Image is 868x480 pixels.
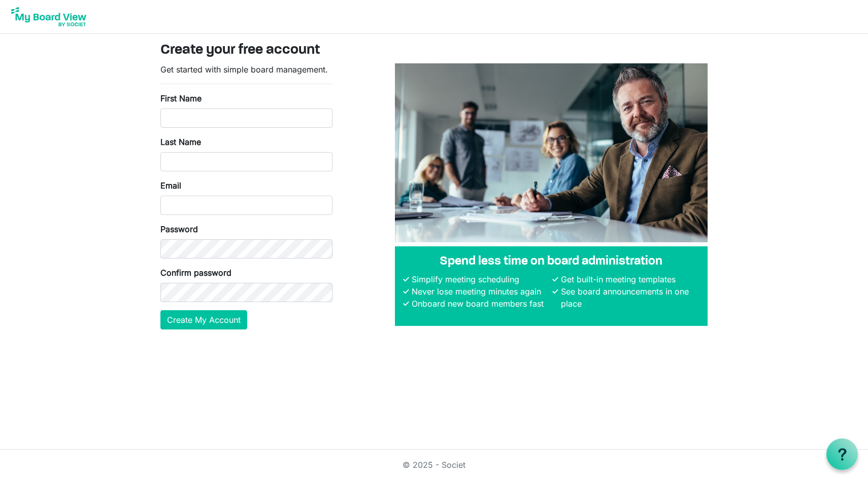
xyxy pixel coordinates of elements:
li: See board announcements in one place [558,285,699,310]
li: Never lose meeting minutes again [409,285,550,298]
li: Onboard new board members fast [409,298,550,310]
label: Last Name [160,136,201,148]
a: © 2025 - Societ [403,460,465,470]
li: Simplify meeting scheduling [409,273,550,285]
button: Create My Account [160,310,247,329]
img: A photograph of board members sitting at a table [395,63,708,242]
li: Get built-in meeting templates [558,273,699,285]
label: Email [160,179,181,192]
span: Get started with simple board management. [160,64,328,75]
h4: Spend less time on board administration [403,254,699,269]
h3: Create your free account [160,42,708,59]
label: First Name [160,92,202,104]
img: My Board View Logo [8,4,89,29]
label: Password [160,223,198,235]
label: Confirm password [160,267,231,279]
